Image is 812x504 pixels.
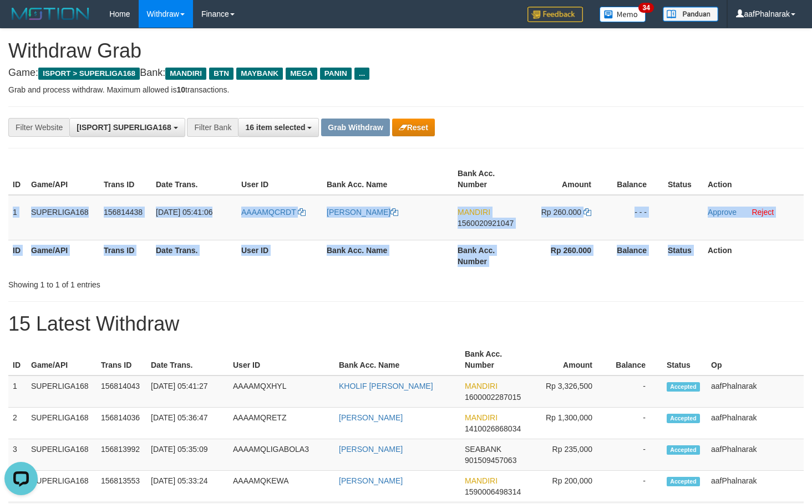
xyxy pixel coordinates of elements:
[529,439,609,471] td: Rp 235,000
[752,208,774,217] a: Reject
[460,344,529,376] th: Bank Acc. Number
[667,414,700,423] span: Accepted
[27,408,97,439] td: SUPERLIGA168
[465,413,498,422] span: MANDIRI
[608,240,663,271] th: Balance
[146,376,229,408] td: [DATE] 05:41:27
[8,240,27,271] th: ID
[27,163,99,195] th: Game/API
[4,4,38,38] button: Open LiveChat chat widget
[707,408,804,439] td: aafPhalnarak
[465,393,521,402] span: Copy 1600002287015 to clipboard
[608,195,663,240] td: - - -
[339,413,403,422] a: [PERSON_NAME]
[156,208,212,217] span: [DATE] 05:41:06
[453,240,524,271] th: Bank Acc. Number
[97,471,146,502] td: 156813553
[529,471,609,502] td: Rp 200,000
[392,119,435,136] button: Reset
[465,445,501,454] span: SEABANK
[703,163,804,195] th: Action
[97,439,146,471] td: 156813992
[146,408,229,439] td: [DATE] 05:36:47
[465,456,516,465] span: Copy 901509457063 to clipboard
[8,40,804,62] h1: Withdraw Grab
[27,376,97,408] td: SUPERLIGA168
[339,476,403,485] a: [PERSON_NAME]
[8,6,93,22] img: MOTION_logo.png
[151,163,237,195] th: Date Trans.
[151,240,237,271] th: Date Trans.
[529,408,609,439] td: Rp 1,300,000
[667,445,700,455] span: Accepted
[27,471,97,502] td: SUPERLIGA168
[662,344,707,376] th: Status
[524,163,608,195] th: Amount
[27,439,97,471] td: SUPERLIGA168
[663,163,703,195] th: Status
[320,68,352,80] span: PANIN
[146,344,229,376] th: Date Trans.
[458,219,514,228] span: Copy 1560020921047 to clipboard
[8,84,804,95] p: Grab and process withdraw. Maximum allowed is transactions.
[77,123,171,132] span: [ISPORT] SUPERLIGA168
[97,408,146,439] td: 156814036
[245,123,305,132] span: 16 item selected
[339,445,403,454] a: [PERSON_NAME]
[241,208,296,217] span: AAAAMQCRDT
[27,344,97,376] th: Game/API
[667,382,700,392] span: Accepted
[237,163,322,195] th: User ID
[609,408,662,439] td: -
[600,7,646,22] img: Button%20Memo.svg
[703,240,804,271] th: Action
[529,376,609,408] td: Rp 3,326,500
[38,68,140,80] span: ISPORT > SUPERLIGA168
[663,7,718,22] img: panduan.png
[241,208,306,217] a: AAAAMQCRDT
[524,240,608,271] th: Rp 260.000
[609,376,662,408] td: -
[322,163,453,195] th: Bank Acc. Name
[8,344,27,376] th: ID
[707,376,804,408] td: aafPhalnarak
[187,118,238,137] div: Filter Bank
[146,471,229,502] td: [DATE] 05:33:24
[8,195,27,240] td: 1
[638,3,653,13] span: 34
[229,471,334,502] td: AAAAMQKEWA
[238,118,319,137] button: 16 item selected
[8,68,804,79] h4: Game: Bank:
[8,275,330,290] div: Showing 1 to 1 of 1 entries
[146,439,229,471] td: [DATE] 05:35:09
[99,240,151,271] th: Trans ID
[97,376,146,408] td: 156814043
[286,68,317,80] span: MEGA
[97,344,146,376] th: Trans ID
[27,195,99,240] td: SUPERLIGA168
[465,424,521,433] span: Copy 1410026868034 to clipboard
[541,208,581,217] span: Rp 260.000
[354,68,369,80] span: ...
[99,163,151,195] th: Trans ID
[69,118,185,137] button: [ISPORT] SUPERLIGA168
[667,477,700,486] span: Accepted
[609,344,662,376] th: Balance
[453,163,524,195] th: Bank Acc. Number
[527,7,583,22] img: Feedback.jpg
[334,344,460,376] th: Bank Acc. Name
[707,344,804,376] th: Op
[165,68,206,80] span: MANDIRI
[609,471,662,502] td: -
[8,408,27,439] td: 2
[237,240,322,271] th: User ID
[458,208,490,217] span: MANDIRI
[27,240,99,271] th: Game/API
[8,376,27,408] td: 1
[8,118,69,137] div: Filter Website
[465,487,521,496] span: Copy 1590006498314 to clipboard
[229,376,334,408] td: AAAAMQXHYL
[465,476,498,485] span: MANDIRI
[322,240,453,271] th: Bank Acc. Name
[8,163,27,195] th: ID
